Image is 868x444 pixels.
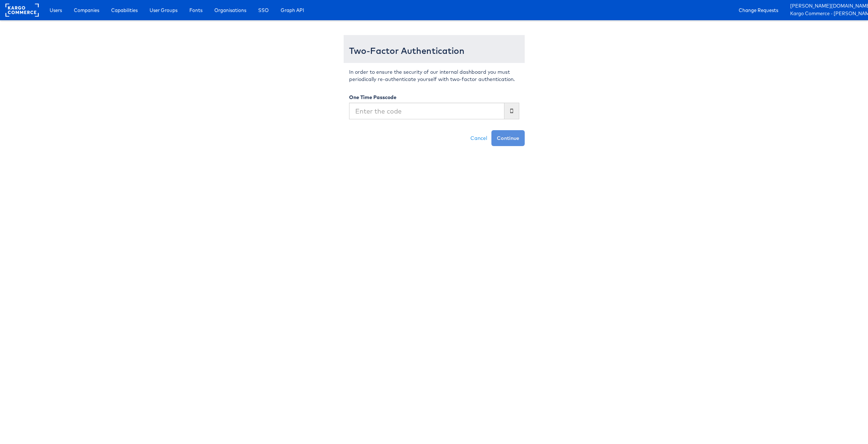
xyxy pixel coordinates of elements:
span: User Groups [150,7,177,14]
a: Cancel [466,130,491,146]
a: Change Requests [733,4,784,17]
a: Kargo Commerce - [PERSON_NAME] [790,10,863,18]
a: Fonts [184,4,208,17]
span: Graph API [281,7,304,14]
p: In order to ensure the security of our internal dashboard you must periodically re-authenticate y... [349,68,519,83]
span: Capabilities [111,7,138,14]
span: SSO [258,7,269,14]
label: One Time Passcode [349,94,397,101]
a: Users [44,4,67,17]
span: Companies [74,7,99,14]
span: Organisations [214,7,246,14]
button: Continue [491,130,525,146]
a: Graph API [275,4,310,17]
a: User Groups [144,4,183,17]
a: Companies [68,4,105,17]
a: SSO [253,4,274,17]
a: [PERSON_NAME][DOMAIN_NAME][EMAIL_ADDRESS][PERSON_NAME][DOMAIN_NAME] [790,3,863,10]
a: Organisations [209,4,252,17]
span: Fonts [189,7,202,14]
h3: Two-Factor Authentication [349,46,519,55]
span: Users [50,7,62,14]
a: Capabilities [106,4,143,17]
input: Enter the code [349,103,504,119]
